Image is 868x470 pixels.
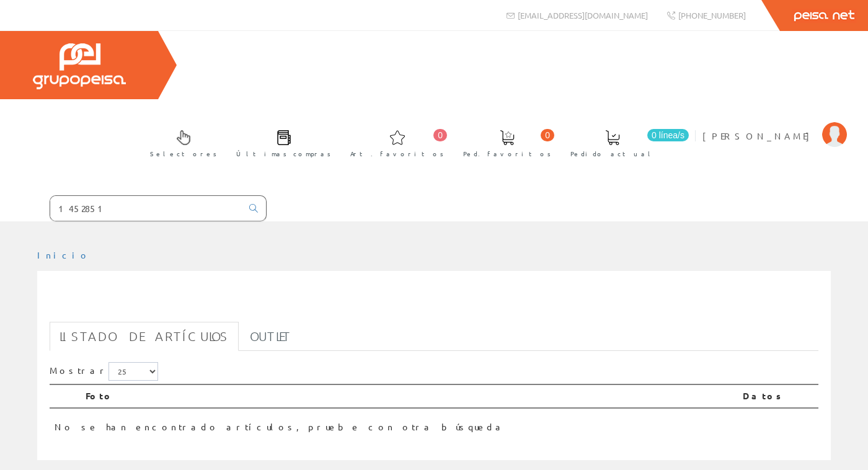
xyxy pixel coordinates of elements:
[50,196,242,221] input: Buscar ...
[108,362,158,381] select: Mostrar
[678,10,746,20] span: [PHONE_NUMBER]
[150,148,217,160] span: Selectores
[350,148,444,160] span: Art. favoritos
[236,148,331,160] span: Últimas compras
[33,43,126,89] img: Grupo Peisa
[702,120,847,131] a: [PERSON_NAME]
[50,322,239,351] a: Listado de artículos
[37,249,90,260] a: Inicio
[50,408,738,438] td: No se han encontrado artículos, pruebe con otra búsqueda
[433,129,447,141] span: 0
[518,10,648,20] span: [EMAIL_ADDRESS][DOMAIN_NAME]
[240,322,301,351] a: Outlet
[702,130,816,142] span: [PERSON_NAME]
[50,291,818,316] h1: 1452851
[81,384,738,408] th: Foto
[647,129,689,141] span: 0 línea/s
[50,362,158,381] label: Mostrar
[463,148,551,160] span: Ped. favoritos
[138,120,223,165] a: Selectores
[738,384,818,408] th: Datos
[224,120,337,165] a: Últimas compras
[541,129,554,141] span: 0
[570,148,655,160] span: Pedido actual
